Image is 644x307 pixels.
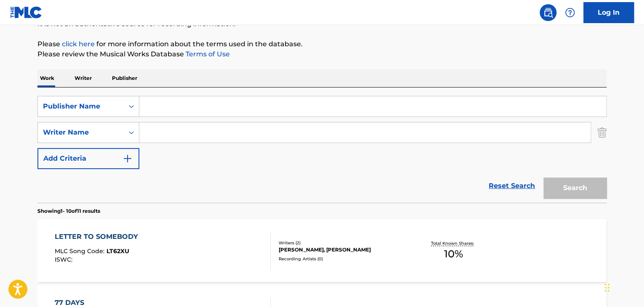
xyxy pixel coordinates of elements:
[43,101,119,111] div: Publisher Name
[37,207,100,215] p: Showing 1 - 10 of 11 results
[37,39,607,49] p: Please for more information about the terms used in the database.
[43,127,119,138] div: Writer Name
[484,177,539,195] a: Reset Search
[37,148,139,169] button: Add Criteria
[55,247,106,255] span: MLC Song Code :
[122,153,133,164] img: 9d2ae6d4665cec9f34b9.svg
[109,69,140,87] p: Publisher
[37,96,607,203] form: Search Form
[540,4,556,21] a: Public Search
[543,8,553,18] img: search
[37,69,57,87] p: Work
[106,247,129,255] span: LT62XU
[279,256,406,262] div: Recording Artists ( 0 )
[55,256,75,263] span: ISWC :
[583,2,634,23] a: Log In
[55,232,142,242] div: LETTER TO SOMEBODY
[62,40,95,48] a: click here
[444,246,463,262] span: 10 %
[37,49,607,59] p: Please review the Musical Works Database
[37,219,607,282] a: LETTER TO SOMEBODYMLC Song Code:LT62XUISWC:Writers (2)[PERSON_NAME], [PERSON_NAME]Recording Artis...
[279,240,406,246] div: Writers ( 2 )
[279,246,406,254] div: [PERSON_NAME], [PERSON_NAME]
[10,6,43,19] img: MLC Logo
[565,8,575,18] img: help
[72,69,94,87] p: Writer
[602,267,644,307] iframe: Chat Widget
[431,240,476,246] p: Total Known Shares:
[604,275,609,300] div: Drag
[597,122,607,143] img: Delete Criterion
[184,50,230,58] a: Terms of Use
[562,4,578,21] div: Help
